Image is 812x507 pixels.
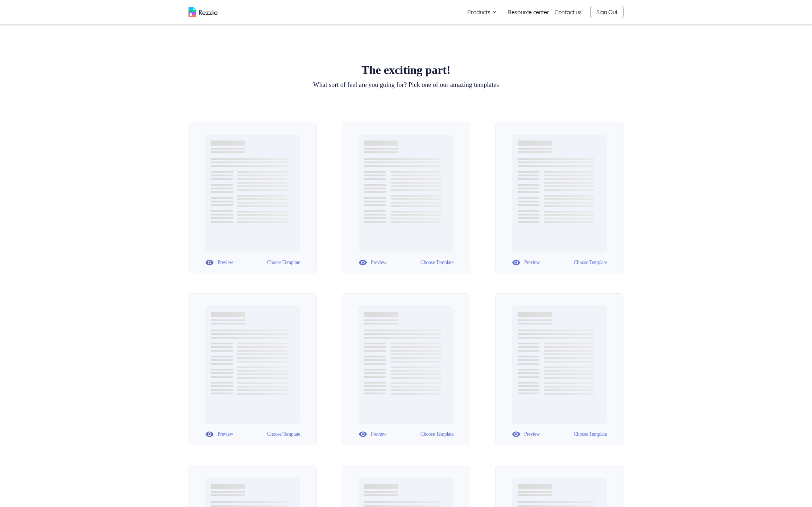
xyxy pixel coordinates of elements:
div: Choose Template [420,257,453,268]
div: Preview [359,257,386,268]
div: Preview [512,429,540,440]
a: Resource center [507,8,549,16]
div: Preview [359,429,386,440]
div: Choose Template [420,429,453,440]
div: Choose Template [267,429,300,440]
div: Preview [205,257,233,268]
div: Preview [512,257,540,268]
button: Sign Out [590,6,623,18]
a: Contact us [555,8,581,16]
div: Preview [205,429,233,440]
button: Products [467,8,497,16]
img: logo [188,7,217,17]
div: Choose Template [267,257,300,268]
p: The exciting part! [313,64,499,76]
div: Choose Template [574,429,607,440]
small: What sort of feel are you going for? Pick one of our amazing templates [313,79,499,90]
div: Choose Template [574,257,607,268]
